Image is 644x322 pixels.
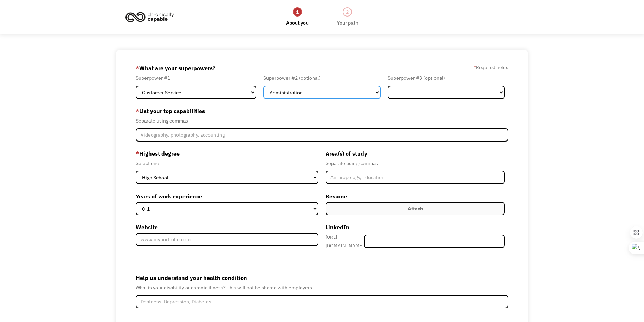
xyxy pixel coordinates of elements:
[136,222,318,233] label: Website
[136,148,318,159] label: Highest degree
[326,148,505,159] label: Area(s) of study
[343,7,352,17] div: 2
[388,74,505,82] div: Superpower #3 (optional)
[136,117,508,125] div: Separate using commas
[136,191,318,202] label: Years of work experience
[136,105,508,117] label: List your top capabilities
[136,128,508,142] input: Videography, photography, accounting
[326,202,505,215] label: Attach
[136,283,508,292] div: What is your disability or chronic illness? This will not be shared with employers.
[326,191,505,202] label: Resume
[293,7,302,17] div: 1
[136,74,256,82] div: Superpower #1
[326,171,505,184] input: Anthropology, Education
[337,7,358,27] a: 2Your path
[326,159,505,167] div: Separate using commas
[337,19,358,27] div: Your path
[136,295,508,308] input: Deafness, Depression, Diabetes
[136,159,318,167] div: Select one
[136,272,508,283] label: Help us understand your health condition
[123,9,176,25] img: Chronically Capable logo
[136,233,318,246] input: www.myportfolio.com
[326,222,505,233] label: LinkedIn
[286,19,309,27] div: About you
[263,74,380,82] div: Superpower #2 (optional)
[474,63,508,72] label: Required fields
[286,7,309,27] a: 1About you
[326,233,364,250] div: [URL][DOMAIN_NAME]
[136,63,215,74] label: What are your superpowers?
[408,204,423,213] div: Attach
